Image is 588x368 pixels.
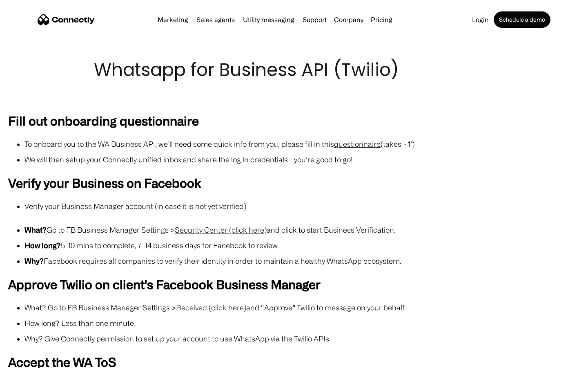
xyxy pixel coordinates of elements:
li: Verify your Business Manager account (in case it is not yet verified) [24,200,580,212]
a: Schedule a demo [494,11,550,28]
strong: Approve Twilio on client's Facebook Business Manager [8,277,321,291]
li: Facebook requires all companies to verify their identity in order to maintain a healthy WhatsApp ... [24,255,580,267]
a: questionnaire [334,140,381,148]
strong: Why? [24,257,44,265]
a: Security Center (click here) [175,226,267,234]
li: What? Go to FB Business Manager Settings > and “Approve” Twilio to message on your behalf. [24,302,580,313]
li: We will then setup your Connectly unified inbox and share the log in credentials - you’re good to... [24,154,580,165]
div: Company [334,14,363,25]
strong: What? [24,226,47,234]
ul: Language list [16,354,49,365]
a: Received (click here) [176,303,246,312]
a: Support [299,16,330,23]
li: How long? Less than one minute. [24,317,580,329]
a: Pricing [367,16,396,23]
a: Login [469,16,492,23]
h1: Whatsapp for Business API (Twilio) [94,57,494,83]
aside: Language selected: English [8,354,49,365]
strong: Verify your Business on Facebook [8,176,201,190]
li: To onboard you to the WA Business API, we’ll need some quick info from you, please fill in this (... [24,138,580,150]
a: Utility messaging [240,16,298,23]
strong: Fill out onboarding questionnaire [8,114,199,128]
li: Go to FB Business Manager Settings > and click to start Business Verification. [24,224,580,236]
a: Marketing [154,16,192,23]
li: 5-10 mins to complete, 7-14 business days for Facebook to review. [24,240,580,251]
li: Why? Give Connectly permission to set up your account to use WhatsApp via the Twilio APIs. [24,333,580,344]
a: Sales agents [193,16,238,23]
strong: How long? [24,241,61,249]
